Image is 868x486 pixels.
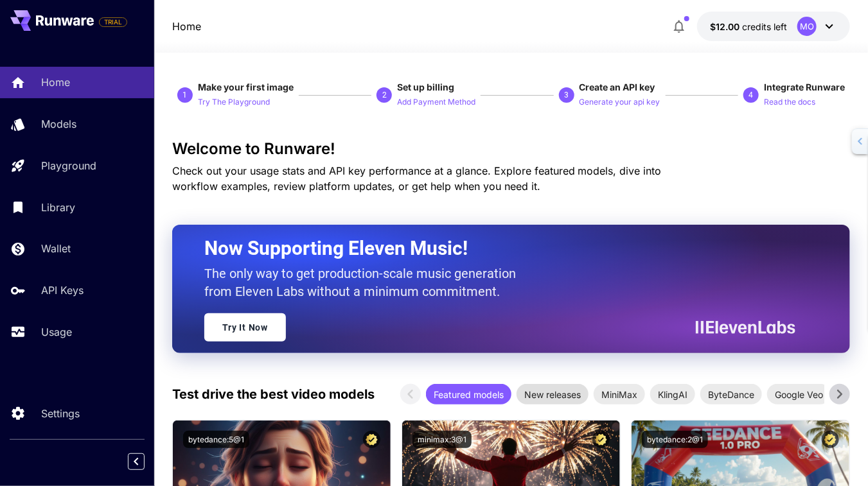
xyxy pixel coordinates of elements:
[41,158,96,173] p: Playground
[397,94,475,109] button: Add Payment Method
[700,384,762,404] div: ByteDance
[697,12,850,41] button: $12.00MO
[580,94,660,109] button: Generate your api key
[41,116,76,132] p: Models
[580,82,655,92] span: Create an API key
[710,21,742,32] span: $12.00
[128,453,145,470] button: Collapse sidebar
[764,96,815,108] p: Read the docs
[767,388,831,401] span: Google Veo
[397,82,454,92] span: Set up billing
[99,14,127,30] span: Add your payment card to enable full platform functionality.
[564,89,569,101] p: 3
[592,431,610,448] button: Certified Model – Vetted for best performance and includes a commercial license.
[198,82,294,92] span: Make your first image
[182,89,187,101] p: 1
[700,388,762,401] span: ByteDance
[764,94,815,109] button: Read the docs
[137,450,154,473] div: Collapse sidebar
[397,96,475,108] p: Add Payment Method
[797,17,817,36] div: MO
[710,20,787,33] div: $12.00
[204,236,786,261] h2: Now Supporting Eleven Music!
[198,94,270,109] button: Try The Playground
[183,431,249,448] button: bytedance:5@1
[204,265,526,300] p: The only way to get production-scale music generation from Eleven Labs without a minimum commitment.
[41,406,80,421] p: Settings
[172,164,662,193] span: Check out your usage stats and API key performance at a glance. Explore featured models, dive int...
[412,431,472,448] button: minimax:3@1
[650,384,695,404] div: KlingAI
[198,96,270,108] p: Try The Playground
[363,431,380,448] button: Certified Model – Vetted for best performance and includes a commercial license.
[382,89,387,101] p: 2
[426,388,511,401] span: Featured models
[650,388,695,401] span: KlingAI
[764,82,845,92] span: Integrate Runware
[580,96,660,108] p: Generate your api key
[517,384,589,404] div: New releases
[172,19,201,34] a: Home
[41,241,71,256] p: Wallet
[41,74,70,90] p: Home
[594,388,645,401] span: MiniMax
[642,431,708,448] button: bytedance:2@1
[517,388,589,401] span: New releases
[41,324,72,340] p: Usage
[172,140,850,158] h3: Welcome to Runware!
[100,17,127,27] span: TRIAL
[822,431,839,448] button: Certified Model – Vetted for best performance and includes a commercial license.
[172,19,201,34] nav: breadcrumb
[594,384,645,404] div: MiniMax
[767,384,831,404] div: Google Veo
[742,21,787,32] span: credits left
[41,200,75,215] p: Library
[426,384,511,404] div: Featured models
[41,282,84,298] p: API Keys
[204,313,286,342] a: Try It Now
[172,385,375,404] p: Test drive the best video models
[749,89,754,101] p: 4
